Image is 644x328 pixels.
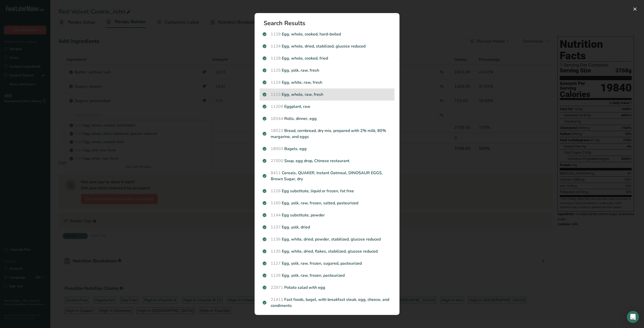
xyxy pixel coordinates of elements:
[271,146,283,152] span: 18003
[263,158,391,164] p: Soup, egg drop, Chinese restaurant
[627,311,639,323] div: Open Intercom Messenger
[263,212,391,218] p: Egg substitute, powder
[263,55,391,61] p: Egg, whole, cooked, fried
[263,272,391,278] p: Egg, yolk, raw, frozen, pasteurized
[271,128,283,133] span: 18023
[271,31,281,37] span: 1129
[271,116,283,121] span: 18344
[263,260,391,266] p: Egg, yolk, raw, frozen, sugared, pasteurized
[263,236,391,242] p: Egg, white, dried, powder, stabilized, glucose reduced
[271,43,281,49] span: 1134
[271,170,281,176] span: 8411
[263,248,391,254] p: Egg, white, dried, flakes, stabilized, glucose reduced
[271,188,281,194] span: 1226
[263,315,391,327] p: Fast foods, bagel, with egg, sausage [PERSON_NAME], cheese, and condiments
[271,200,281,206] span: 1160
[271,68,281,73] span: 1125
[271,249,281,254] span: 1135
[271,56,281,61] span: 1128
[271,92,281,97] span: 1123
[264,20,394,26] h1: Search Results
[271,273,281,278] span: 1126
[263,43,391,49] p: Egg, whole, dried, stabilized, glucose reduced
[263,91,391,98] p: Egg, whole, raw, fresh
[263,170,391,182] p: Cereals, QUAKER, Instant Oatmeal, DINOSAUR EGGS, Brown Sugar, dry
[263,31,391,37] p: Egg, whole, cooked, hard-boiled
[263,146,391,152] p: Bagels, egg
[263,224,391,230] p: Egg, yolk, dried
[271,285,283,290] span: 22971
[263,188,391,194] p: Egg substitute, liquid or frozen, fat free
[271,104,283,109] span: 11209
[271,261,281,266] span: 1127
[263,297,391,309] p: Fast foods, bagel, with breakfast steak, egg, cheese, and condiments
[263,128,391,140] p: Bread, cornbread, dry mix, prepared with 2% milk, 80% margarine, and eggs
[271,237,281,242] span: 1136
[263,67,391,73] p: Egg, yolk, raw, fresh
[271,158,283,164] span: 27000
[263,104,391,110] p: Eggplant, raw
[271,224,281,230] span: 1137
[263,116,391,122] p: Rolls, dinner, egg
[271,80,281,85] span: 1124
[263,200,391,206] p: Egg, yolk, raw, frozen, salted, pasteurized
[263,285,391,291] p: Potato salad with egg
[271,212,281,218] span: 1144
[271,297,283,302] span: 21411
[263,79,391,85] p: Egg, white, raw, fresh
